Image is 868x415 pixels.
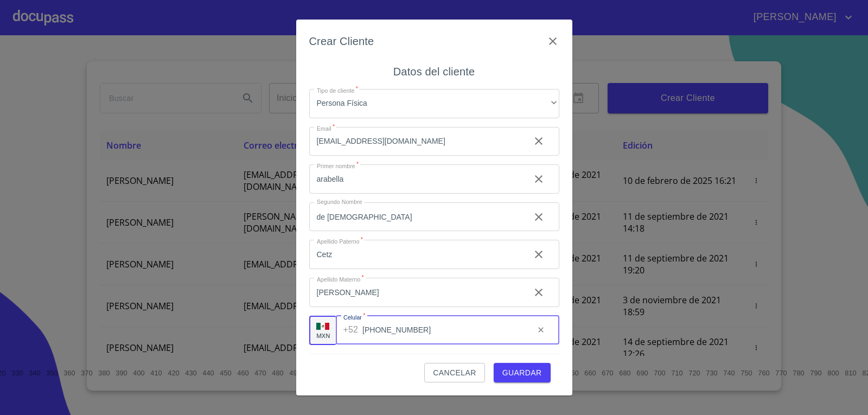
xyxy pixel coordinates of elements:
button: clear input [530,319,552,341]
p: +52 [343,323,359,336]
div: Persona Física [309,89,559,118]
p: MXN [316,331,330,340]
span: Cancelar [433,366,476,380]
button: clear input [526,241,552,267]
button: Guardar [494,363,551,383]
button: Cancelar [424,363,484,383]
button: clear input [526,128,552,154]
h6: Crear Cliente [309,33,374,50]
button: clear input [526,204,552,230]
span: Guardar [502,366,542,380]
h6: Datos del cliente [393,63,475,80]
button: clear input [526,166,552,192]
button: clear input [526,279,552,305]
img: R93DlvwvvjP9fbrDwZeCRYBHk45OWMq+AAOlFVsxT89f82nwPLnD58IP7+ANJEaWYhP0Tx8kkA0WlQMPQsAAgwAOmBj20AXj6... [316,323,329,330]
